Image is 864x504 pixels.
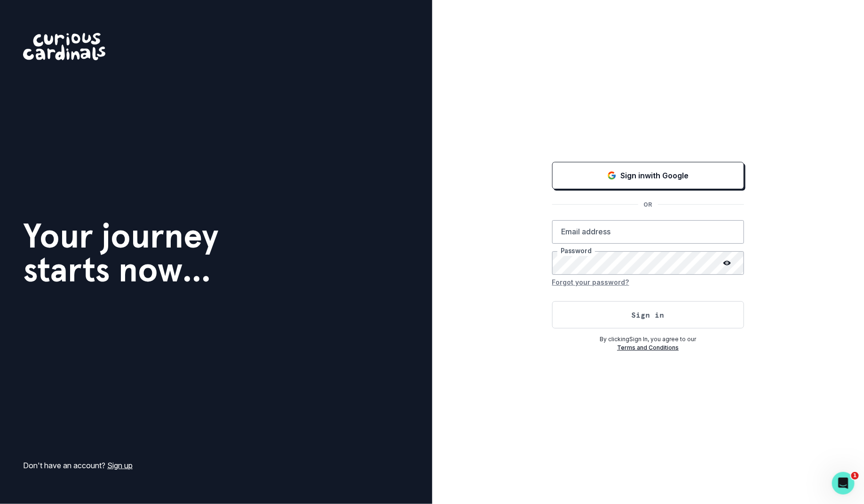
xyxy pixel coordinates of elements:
span: 1 [851,472,859,480]
iframe: Intercom live chat [832,472,855,495]
button: Forgot your password? [552,275,629,290]
button: Sign in with Google (GSuite) [552,162,744,189]
a: Sign up [107,461,133,470]
p: Don't have an account? [23,460,133,471]
a: Terms and Conditions [617,344,679,351]
p: OR [638,200,658,209]
h1: Your journey starts now... [23,219,219,287]
img: Curious Cardinals Logo [23,33,105,60]
p: By clicking Sign In , you agree to our [552,335,744,344]
p: Sign in with Google [620,170,689,181]
button: Sign in [552,301,744,328]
